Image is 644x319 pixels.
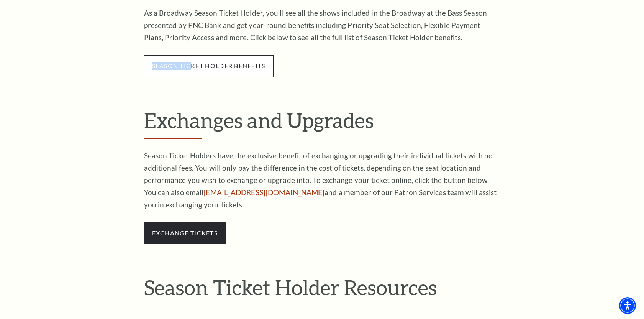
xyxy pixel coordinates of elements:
[144,275,500,306] h2: Season Ticket Holder Resources
[619,297,636,314] div: Accessibility Menu
[152,62,265,69] a: season ticket holder benefits
[152,229,218,237] a: exchange tickets
[144,150,500,211] p: Season Ticket Holders have the exclusive benefit of exchanging or upgrading their individual tick...
[203,188,324,197] a: [EMAIL_ADDRESS][DOMAIN_NAME]
[144,7,500,44] p: As a Broadway Season Ticket Holder, you’ll see all the shows included in the Broadway at the Bass...
[144,108,500,139] h2: Exchanges and Upgrades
